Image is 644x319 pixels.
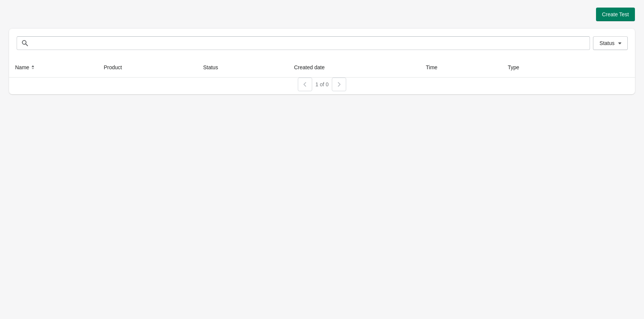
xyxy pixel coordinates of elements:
span: Create Test [602,11,629,17]
button: Create Test [596,8,635,21]
span: Status [599,40,615,46]
button: Name [12,61,40,74]
button: Time [423,61,448,74]
span: 1 of 0 [315,81,328,87]
button: Status [593,36,628,50]
button: Product [101,61,132,74]
button: Created date [291,61,335,74]
button: Status [200,61,229,74]
button: Type [505,61,529,74]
